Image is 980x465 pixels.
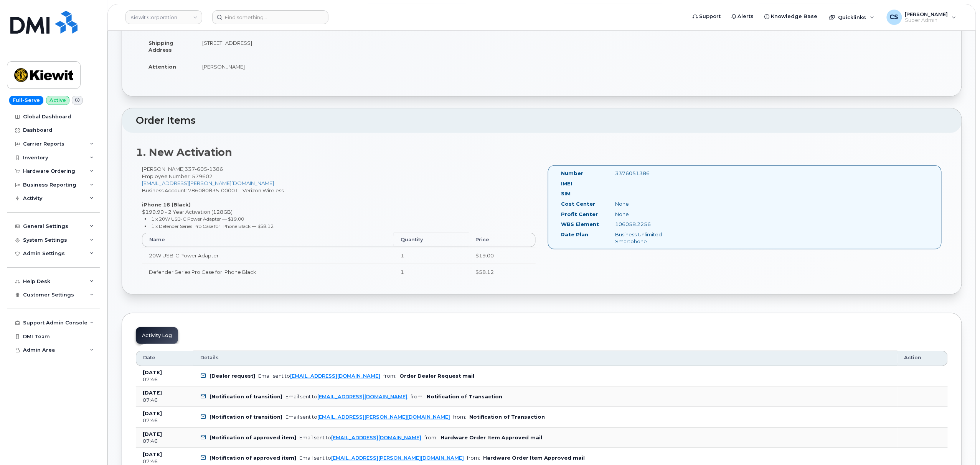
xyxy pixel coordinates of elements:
div: Email sent to [285,414,450,420]
td: $58.12 [469,264,536,280]
small: 1 x Defender Series Pro Case for iPhone Black — $58.12 [152,223,274,229]
div: [PERSON_NAME] Business Account: 786080835-00001 - Verizon Wireless $199.99 - 2 Year Activation (1... [136,165,542,287]
b: [DATE] [143,390,162,396]
strong: Attention [148,64,176,70]
b: [Notification of approved item] [210,435,296,440]
div: 07:46 [143,417,186,424]
span: Employee Number: 579602 [142,173,213,179]
label: WBS Element [561,221,599,228]
b: Notification of Transaction [427,394,502,400]
td: 1 [394,247,469,264]
span: Details [200,354,219,361]
strong: iPhone 16 (Black) [142,201,191,208]
td: [STREET_ADDRESS] [195,34,536,58]
span: CS [890,13,899,22]
b: [DATE] [143,431,162,437]
label: Number [561,170,583,177]
a: [EMAIL_ADDRESS][DOMAIN_NAME] [331,435,421,440]
span: 1386 [207,166,223,172]
small: 1 x 20W USB-C Power Adapter — $19.00 [152,216,244,222]
span: Super Admin [905,17,948,23]
span: 605 [195,166,207,172]
label: Cost Center [561,200,595,208]
span: from: [453,414,466,420]
b: [Dealer request] [210,373,255,379]
span: Date [143,354,155,361]
div: 106058.2256 [609,221,685,228]
b: Notification of Transaction [469,414,545,420]
div: Chris Smith [881,10,962,25]
div: 07:46 [143,397,186,404]
div: Business Unlimited Smartphone [609,231,685,245]
strong: Shipping Address [148,40,173,53]
a: Alerts [726,9,759,24]
b: [DATE] [143,452,162,457]
b: Hardware Order Item Approved mail [441,435,542,440]
th: Name [142,233,394,247]
span: Quicklinks [838,14,866,20]
a: Knowledge Base [759,9,823,24]
a: [EMAIL_ADDRESS][PERSON_NAME][DOMAIN_NAME] [331,455,464,461]
td: [PERSON_NAME] [195,58,536,75]
span: from: [383,373,396,379]
div: 07:46 [143,458,186,465]
a: [EMAIL_ADDRESS][PERSON_NAME][DOMAIN_NAME] [317,414,450,420]
td: 1 [394,264,469,280]
span: from: [411,394,424,400]
div: None [609,211,685,218]
a: [EMAIL_ADDRESS][DOMAIN_NAME] [317,394,408,400]
label: SIM [561,190,571,197]
a: Kiewit Corporation [125,10,202,24]
b: [Notification of transition] [210,414,282,420]
span: 337 [185,166,223,172]
span: from: [467,455,480,461]
h2: Order Items [136,115,948,126]
b: [DATE] [143,370,162,375]
strong: 1. New Activation [136,146,232,159]
span: Support [699,13,721,20]
b: Order Dealer Request mail [399,373,474,379]
div: Email sent to [299,435,421,440]
span: Knowledge Base [771,13,818,20]
span: from: [424,435,437,440]
div: Quicklinks [824,10,880,25]
b: Hardware Order Item Approved mail [483,455,585,461]
span: [PERSON_NAME] [905,11,948,17]
div: 3376051386 [609,170,685,177]
b: [DATE] [143,411,162,416]
td: Defender Series Pro Case for iPhone Black [142,264,394,280]
th: Action [898,351,948,366]
td: 20W USB-C Power Adapter [142,247,394,264]
span: Alerts [738,13,754,20]
input: Find something... [212,10,328,24]
td: $19.00 [469,247,536,264]
b: [Notification of approved item] [210,455,296,461]
div: None [609,200,685,208]
a: [EMAIL_ADDRESS][DOMAIN_NAME] [290,373,380,379]
label: Rate Plan [561,231,588,238]
div: 07:46 [143,438,186,445]
div: Email sent to [299,455,464,461]
a: [EMAIL_ADDRESS][PERSON_NAME][DOMAIN_NAME] [142,180,274,186]
div: Email sent to [258,373,380,379]
div: Email sent to [285,394,408,400]
th: Price [469,233,536,247]
a: Support [687,9,726,24]
label: IMEI [561,180,572,187]
th: Quantity [394,233,469,247]
label: Profit Center [561,211,598,218]
b: [Notification of transition] [210,394,282,400]
div: 07:46 [143,376,186,383]
iframe: Messenger Launcher [947,432,974,459]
